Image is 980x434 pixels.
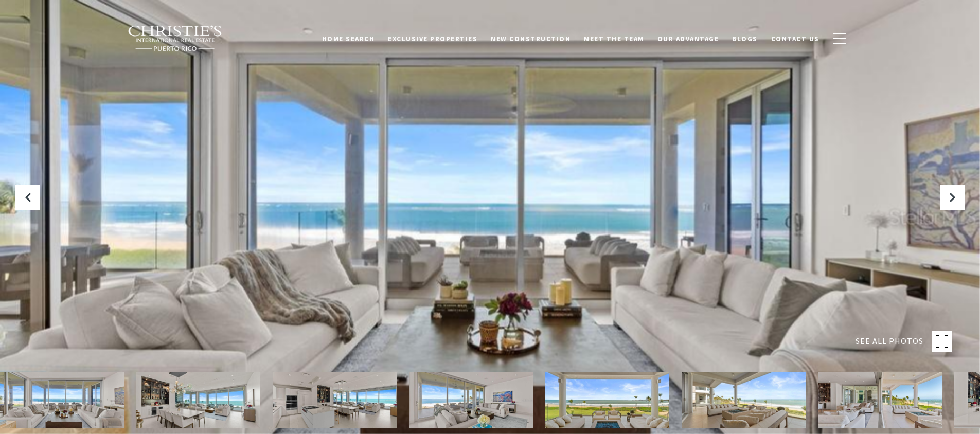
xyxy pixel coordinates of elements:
img: 7000 BAHIA BEACH BLVD #1302 [136,372,260,428]
a: Our Advantage [651,28,726,48]
span: Exclusive Properties [388,33,477,42]
img: 7000 BAHIA BEACH BLVD #1302 [682,372,806,428]
a: Meet the Team [577,28,651,48]
a: Home Search [315,28,382,48]
span: Our Advantage [657,33,719,42]
span: Blogs [732,33,758,42]
span: SEE ALL PHOTOS [856,335,923,348]
a: New Construction [484,28,577,48]
span: Contact Us [771,33,819,42]
span: New Construction [491,33,571,42]
img: 7000 BAHIA BEACH BLVD #1302 [545,372,669,428]
img: 7000 BAHIA BEACH BLVD #1302 [273,372,397,428]
a: Blogs [725,28,764,48]
img: Christie's International Real Estate black text logo [128,25,223,52]
a: Exclusive Properties [381,28,484,48]
img: 7000 BAHIA BEACH BLVD #1302 [409,372,533,428]
img: 7000 BAHIA BEACH BLVD #1302 [818,372,942,428]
